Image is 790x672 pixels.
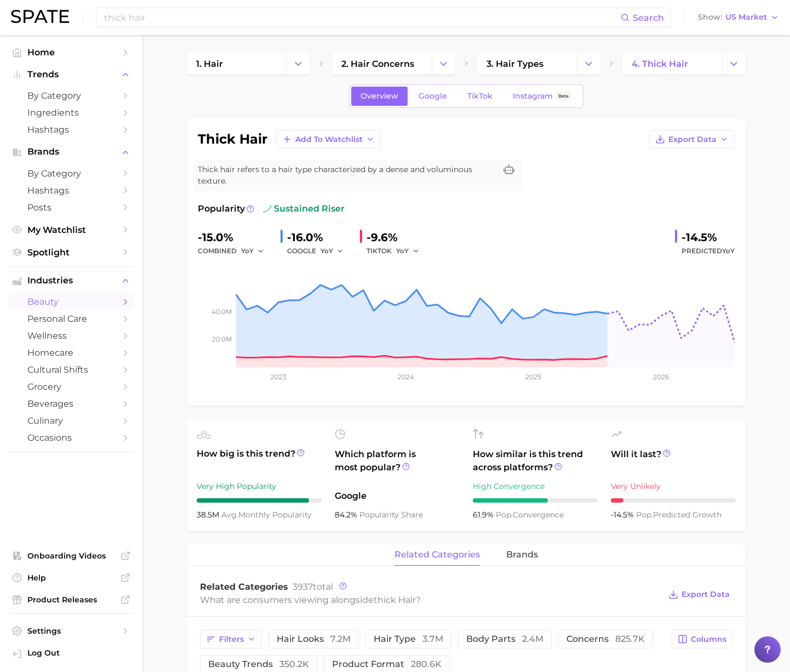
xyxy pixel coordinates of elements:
[473,510,496,520] span: 61.9%
[9,548,134,564] a: Onboarding Videos
[197,447,322,474] span: How big is this trend?
[27,626,115,636] span: Settings
[263,204,272,213] img: sustained riser
[695,10,782,25] button: ShowUS Market
[27,348,115,358] span: homecare
[9,310,134,327] a: personal care
[9,623,134,639] a: Settings
[513,92,553,101] span: Instagram
[374,595,416,605] span: thick hair
[335,448,460,484] span: Which platform is most popular?
[473,480,598,493] div: High Convergence
[200,593,660,607] div: What are consumers viewing alongside ?
[394,550,480,560] span: related categories
[287,244,351,258] div: GOOGLE
[219,635,244,644] span: Filters
[522,634,543,644] span: 2.4m
[27,297,115,307] span: beauty
[622,53,722,75] a: 4. thick hair
[422,634,443,644] span: 3.7m
[11,10,69,23] img: SPATE
[398,373,414,381] tspan: 2024
[611,510,636,520] span: -14.5%
[27,276,115,286] span: Industries
[653,373,669,381] tspan: 2026
[198,229,272,246] div: -15.0%
[341,59,414,69] span: 2. hair concerns
[27,47,115,58] span: Home
[367,229,427,246] div: -9.6%
[335,489,460,503] span: Google
[411,659,442,669] span: 280.6k
[27,90,115,101] span: by Category
[558,92,569,101] span: Beta
[320,246,333,255] span: YoY
[649,130,735,149] button: Export Data
[27,247,115,258] span: Spotlight
[103,8,621,27] input: Search here for a brand, industry, or ingredient
[9,121,134,138] a: Hashtags
[9,344,134,361] a: homecare
[200,582,288,592] span: Related Categories
[725,14,767,20] span: US Market
[633,13,664,23] span: Search
[396,246,409,255] span: YoY
[9,244,134,261] a: Spotlight
[636,510,653,520] abbr: popularity index
[198,133,267,146] h1: thick hair
[722,53,746,75] button: Change Category
[27,648,125,658] span: Log Out
[486,59,543,69] span: 3. hair types
[419,92,447,101] span: Google
[682,229,735,246] div: -14.5%
[682,244,735,258] span: Predicted
[27,573,115,583] span: Help
[668,135,717,144] span: Export Data
[27,202,115,213] span: Posts
[9,104,134,121] a: Ingredients
[277,635,351,643] span: hair looks
[9,293,134,310] a: beauty
[27,314,115,324] span: personal care
[27,415,115,426] span: culinary
[287,53,310,75] button: Change Category
[27,595,115,605] span: Product Releases
[197,498,322,503] div: 9 / 10
[198,202,245,215] span: Popularity
[722,247,735,255] span: YoY
[682,590,730,599] span: Export Data
[276,130,381,149] button: Add to Watchlist
[287,229,351,246] div: -16.0%
[611,498,736,503] div: 1 / 10
[271,373,287,381] tspan: 2023
[241,246,254,255] span: YoY
[27,225,115,235] span: My Watchlist
[525,373,541,381] tspan: 2025
[221,510,312,520] span: monthly popularity
[503,87,581,106] a: InstagramBeta
[263,202,345,215] span: sustained riser
[208,660,309,669] span: beauty trends
[332,53,432,75] a: 2. hair concerns
[27,432,115,443] span: occasions
[636,510,722,520] span: predicted growth
[9,66,134,83] button: Trends
[27,331,115,341] span: wellness
[496,510,513,520] abbr: popularity index
[473,498,598,503] div: 6 / 10
[293,582,333,592] span: total
[666,587,732,602] button: Export Data
[27,365,115,375] span: cultural shifts
[9,144,134,160] button: Brands
[27,381,115,392] span: grocery
[566,635,645,643] span: concerns
[9,429,134,446] a: occasions
[27,107,115,118] span: Ingredients
[9,395,134,412] a: beverages
[409,87,456,106] a: Google
[672,630,732,648] button: Columns
[9,645,134,663] a: Log out. Currently logged in with e-mail yumi.toki@spate.nyc.
[611,480,736,493] div: Very Unlikely
[9,378,134,395] a: grocery
[9,327,134,344] a: wellness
